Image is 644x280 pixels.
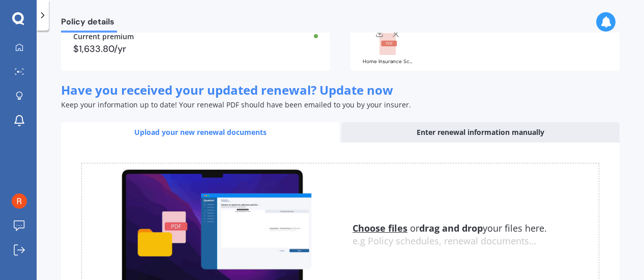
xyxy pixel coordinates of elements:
div: Upload your new renewal documents [61,122,339,143]
span: Policy details [61,17,117,31]
div: Current premium [73,33,318,40]
u: Choose files [353,222,407,234]
div: Enter renewal information manually [341,122,620,143]
div: Home Insurance Schedule AHM010763469.pdf [363,59,414,64]
div: $1,633.80/yr [73,44,318,53]
span: Have you received your updated renewal? Update now [61,81,393,98]
b: drag and drop [419,222,483,234]
div: e.g Policy schedules, renewal documents... [353,236,599,247]
span: Keep your information up to date! Your renewal PDF should have been emailed to you by your insurer. [61,100,411,109]
img: ACg8ocJmfJIkrcNNXSeavGo9g1j0Lnx-BAG2bgiI6YxY3fUx1HrHeg=s96-c [12,193,27,209]
span: or your files here. [353,222,547,234]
